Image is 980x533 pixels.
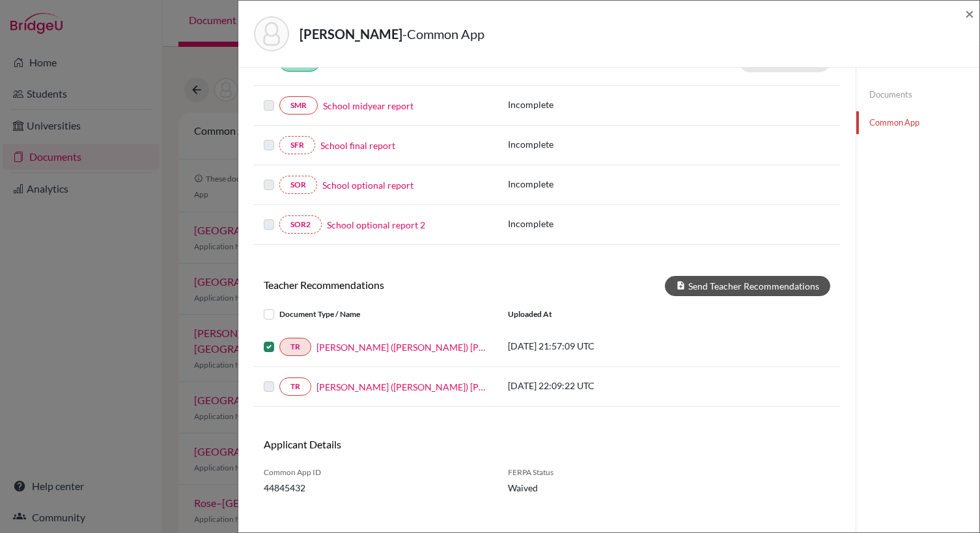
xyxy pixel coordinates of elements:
[279,377,311,396] a: TR
[508,98,642,111] p: Incomplete
[498,307,693,322] div: Uploaded at
[264,481,488,495] span: 44845432
[264,467,488,478] span: Common App ID
[508,137,642,151] p: Incomplete
[508,217,642,230] p: Incomplete
[279,136,315,154] a: SFR
[856,83,979,106] a: Documents
[316,340,488,354] a: [PERSON_NAME] ([PERSON_NAME]) [PERSON_NAME]
[254,307,498,322] div: Document Type / Name
[316,380,488,394] a: [PERSON_NAME] ([PERSON_NAME]) [PERSON_NAME]
[300,26,402,42] strong: [PERSON_NAME]
[327,218,425,232] a: School optional report 2
[322,178,413,192] a: School optional report
[323,99,413,113] a: School midyear report
[665,276,830,296] button: Send Teacher Recommendations
[856,111,979,134] a: Common App
[965,6,974,21] button: Close
[279,338,311,356] a: TR
[508,379,684,392] p: [DATE] 22:09:22 UTC
[320,139,395,152] a: School final report
[264,438,537,450] h6: Applicant Details
[279,176,317,194] a: SOR
[402,26,484,42] span: - Common App
[508,177,642,191] p: Incomplete
[965,4,974,23] span: ×
[254,279,547,291] h6: Teacher Recommendations
[508,339,684,353] p: [DATE] 21:57:09 UTC
[279,215,322,234] a: SOR2
[508,467,635,478] span: FERPA Status
[279,96,318,115] a: SMR
[508,481,635,495] span: Waived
